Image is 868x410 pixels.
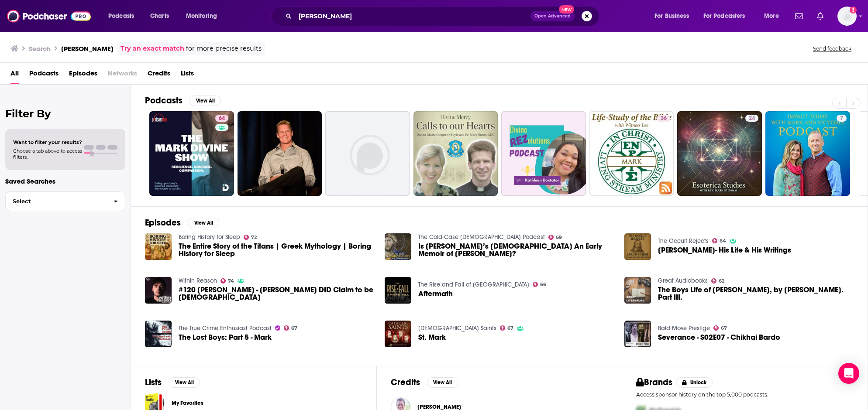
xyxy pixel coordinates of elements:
[179,243,374,257] a: The Entire Story of the Titans | Greek Mythology | Boring History for Sleep
[427,377,458,388] button: View All
[102,9,145,23] button: open menu
[810,45,854,52] button: Send feedback
[648,9,700,23] button: open menu
[719,279,724,283] span: 62
[658,277,708,284] a: Great Audiobooks
[179,286,374,301] a: #120 Brant Pitre - Jesus DID Claim to be God
[145,9,174,23] a: Charts
[589,111,674,196] a: 36
[533,282,547,287] a: 66
[624,233,651,260] a: Jakob Bohme- His Life & His Writings
[291,326,297,330] span: 67
[279,6,608,26] div: Search podcasts, credits, & more...
[658,237,709,245] a: The Occult Rejects
[657,115,670,122] a: 36
[145,377,200,388] a: ListsView All
[69,66,97,84] a: Episodes
[145,321,172,347] a: The Lost Boys: Part 5 - Mark
[149,111,234,196] a: 64
[172,398,203,408] a: My Favorites
[29,66,59,84] a: Podcasts
[636,377,672,388] h2: Brands
[5,107,125,120] h2: Filter By
[145,217,181,228] h2: Episodes
[540,283,546,287] span: 66
[180,9,228,23] button: open menu
[179,233,240,241] a: Boring History for Sleep
[145,95,221,106] a: PodcastsView All
[145,95,183,106] h2: Podcasts
[720,239,726,243] span: 64
[7,8,91,24] a: Podchaser - Follow, Share and Rate Podcasts
[624,277,651,304] a: The Boys Life of Mark Twain, by Albert B. Paine. Part III.
[418,243,614,257] a: Is Mark’s Gospel An Early Memoir of Peter?
[228,279,234,283] span: 74
[676,377,713,388] button: Unlock
[837,115,847,122] a: 7
[813,9,827,24] a: Show notifications dropdown
[837,7,857,26] button: Show profile menu
[219,114,225,123] span: 64
[295,9,530,23] input: Search podcasts, credits, & more...
[418,290,453,297] a: Aftermath
[5,177,125,185] p: Saved Searches
[145,377,162,388] h2: Lists
[559,5,575,14] span: New
[661,114,667,123] span: 36
[837,7,857,26] img: User Profile
[186,10,217,22] span: Monitoring
[385,233,411,260] img: Is Mark’s Gospel An Early Memoir of Peter?
[418,325,496,332] a: Catholic Saints
[507,326,513,330] span: 67
[6,198,107,204] span: Select
[658,286,854,301] span: The Boys Life of [PERSON_NAME], by [PERSON_NAME]. Part III.
[713,325,727,331] a: 67
[548,235,562,240] a: 69
[13,148,82,160] span: Choose a tab above to access filters.
[148,66,170,84] a: Credits
[13,139,82,145] span: Want to filter your results?
[391,377,458,388] a: CreditsView All
[658,286,854,301] a: The Boys Life of Mark Twain, by Albert B. Paine. Part III.
[10,66,19,84] a: All
[179,334,272,341] a: The Lost Boys: Part 5 - Mark
[765,111,850,196] a: 7
[108,10,134,22] span: Podcasts
[658,246,791,254] span: [PERSON_NAME]- His Life & His Writings
[181,66,194,84] a: Lists
[500,325,514,331] a: 67
[677,111,762,196] a: 24
[385,321,411,347] img: St. Mark
[121,44,184,54] a: Try an exact match
[145,277,172,304] img: #120 Brant Pitre - Jesus DID Claim to be God
[712,238,727,243] a: 64
[220,278,234,284] a: 74
[188,218,219,228] button: View All
[29,44,51,53] h3: Search
[658,246,791,254] a: Jakob Bohme- His Life & His Writings
[530,11,575,21] button: Open AdvancedNew
[179,286,374,301] span: #120 [PERSON_NAME] - [PERSON_NAME] DID Claim to be [DEMOGRAPHIC_DATA]
[654,10,689,22] span: For Business
[764,10,779,22] span: More
[169,377,200,388] button: View All
[251,236,257,239] span: 72
[215,115,228,122] a: 64
[636,391,854,398] p: Access sponsor history on the top 5,000 podcasts.
[658,325,710,332] a: Bald Move Prestige
[745,115,758,122] a: 24
[5,191,125,211] button: Select
[284,325,298,331] a: 67
[698,9,758,23] button: open menu
[703,10,745,22] span: For Podcasters
[150,10,169,22] span: Charts
[792,9,806,24] a: Show notifications dropdown
[418,334,446,341] a: St. Mark
[418,243,614,257] span: Is [PERSON_NAME]’s [DEMOGRAPHIC_DATA] An Early Memoir of [PERSON_NAME]?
